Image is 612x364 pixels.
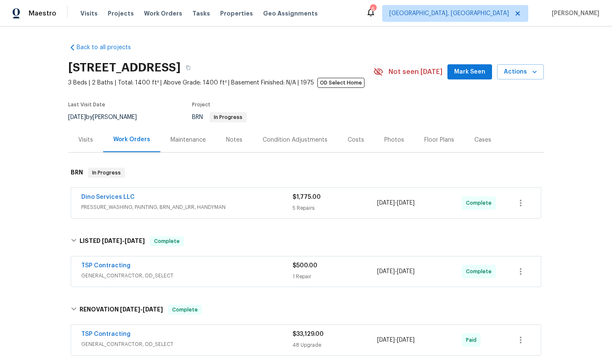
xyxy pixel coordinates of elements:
div: 1 Repair [293,272,377,281]
span: [PERSON_NAME] [548,9,599,18]
span: - [377,336,415,344]
span: Actions [504,67,537,77]
span: [DATE] [377,269,395,274]
button: Mark Seen [447,64,492,80]
span: Geo Assignments [263,9,318,18]
button: Actions [497,64,544,80]
span: [DATE] [120,306,140,312]
span: GENERAL_CONTRACTOR, OD_SELECT [81,272,293,280]
h6: BRN [71,168,83,178]
span: Paid [466,336,480,344]
div: Costs [348,136,364,144]
span: [DATE] [68,114,86,120]
div: 6 [370,5,376,13]
span: [DATE] [397,200,415,206]
div: Notes [226,136,242,144]
span: [DATE] [377,337,395,343]
h6: LISTED [80,236,145,246]
span: Maestro [29,9,56,18]
span: Not seen [DATE] [388,68,442,76]
span: Project [192,102,210,107]
span: - [377,199,415,207]
span: [DATE] [397,337,415,343]
div: Floor Plans [424,136,454,144]
div: Work Orders [113,135,150,144]
span: In Progress [89,169,124,177]
div: 48 Upgrade [293,341,377,349]
span: 3 Beds | 2 Baths | Total: 1400 ft² | Above Grade: 1400 ft² | Basement Finished: N/A | 1975 [68,79,373,87]
div: BRN In Progress [68,159,544,186]
div: Maintenance [170,136,206,144]
span: GENERAL_CONTRACTOR, OD_SELECT [81,340,293,348]
span: [DATE] [102,238,122,244]
span: Last Visit Date [68,102,105,107]
span: Visits [80,9,98,18]
div: LISTED [DATE]-[DATE]Complete [68,228,544,255]
span: Complete [466,267,495,276]
span: $500.00 [293,263,317,269]
span: OD Select Home [317,78,365,88]
span: [DATE] [143,306,163,312]
span: In Progress [210,115,246,120]
span: Complete [169,306,201,314]
span: BRN [192,114,247,120]
h2: [STREET_ADDRESS] [68,63,181,72]
span: - [377,267,415,276]
a: Dino Services LLC [81,194,135,200]
h6: RENOVATION [80,305,163,315]
span: Mark Seen [454,67,485,77]
a: TSP Contracting [81,331,130,337]
div: 5 Repairs [293,204,377,212]
a: TSP Contracting [81,263,130,269]
a: Back to all projects [68,43,149,52]
span: [GEOGRAPHIC_DATA], [GEOGRAPHIC_DATA] [389,9,509,18]
span: [DATE] [397,269,415,274]
button: Copy Address [181,60,196,75]
span: Projects [108,9,134,18]
span: [DATE] [377,200,395,206]
div: Visits [78,136,93,144]
span: [DATE] [125,238,145,244]
span: Work Orders [144,9,182,18]
div: Photos [384,136,404,144]
span: - [120,306,163,312]
span: Complete [466,199,495,207]
span: Complete [151,237,183,245]
span: - [102,238,145,244]
span: $33,129.00 [293,331,324,337]
span: Properties [220,9,253,18]
div: RENOVATION [DATE]-[DATE]Complete [68,296,544,323]
div: by [PERSON_NAME] [68,112,147,122]
span: Tasks [192,11,210,16]
span: $1,775.00 [293,194,321,200]
div: Cases [474,136,491,144]
span: PRESSURE_WASHING, PAINTING, BRN_AND_LRR, HANDYMAN [81,203,293,211]
div: Condition Adjustments [263,136,327,144]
